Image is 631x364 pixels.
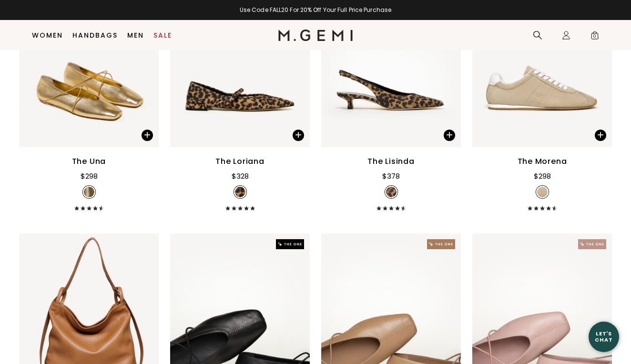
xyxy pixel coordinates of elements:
div: $328 [232,171,249,182]
a: Men [127,31,144,39]
img: The One tag [578,239,606,249]
img: v_7385131319355_SWATCH_50x.jpg [235,187,245,197]
div: The Morena [518,156,567,167]
div: The Lisinda [367,156,415,167]
a: Women [32,31,63,39]
a: Handbags [72,31,118,39]
div: The Una [72,156,106,167]
div: The Loriana [215,156,265,167]
img: v_7385129943099_SWATCH_50x.jpg [537,187,548,197]
img: M.Gemi [278,30,353,41]
img: v_7253590147131_SWATCH_50x.jpg [386,187,397,197]
img: The One tag [276,239,304,249]
div: $298 [534,171,551,182]
img: v_7306993795131_SWATCH_50x.jpg [84,187,94,197]
a: Sale [153,31,172,39]
span: 0 [590,32,600,42]
div: Let's Chat [589,331,619,343]
div: $378 [382,171,400,182]
img: The One tag [427,239,455,249]
div: $298 [81,171,98,182]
